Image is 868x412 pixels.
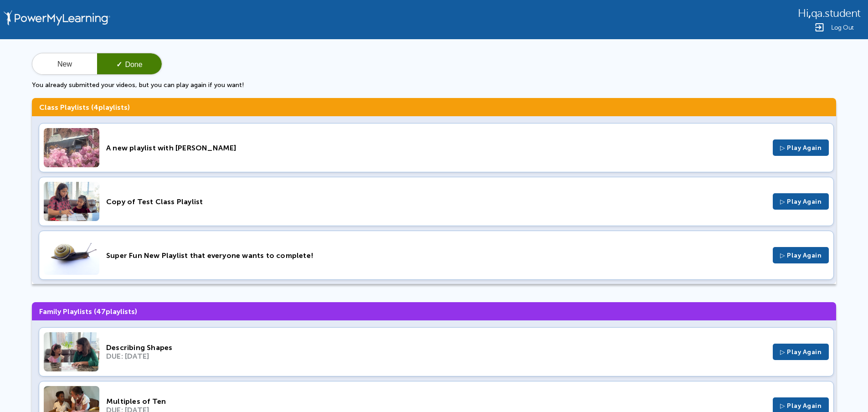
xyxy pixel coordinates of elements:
span: ▷ Play Again [780,402,822,410]
button: ▷ Play Again [773,247,829,263]
div: Describing Shapes [106,343,766,352]
span: ▷ Play Again [780,252,822,259]
button: ▷ Play Again [773,139,829,156]
div: A new playlist with [PERSON_NAME] [106,144,766,152]
img: Thumbnail [44,332,99,371]
img: Thumbnail [44,182,99,221]
button: ▷ Play Again [773,193,829,210]
h3: Family Playlists ( playlists) [32,302,836,320]
div: Super Fun New Playlist that everyone wants to complete! [106,251,766,260]
span: Hi [798,7,808,20]
button: ✓Done [97,53,162,75]
span: ▷ Play Again [780,144,822,152]
span: qa.student [811,7,861,20]
div: Copy of Test Class Playlist [106,197,766,206]
span: 47 [96,307,106,316]
span: ✓ [116,61,122,68]
span: Log Out [831,24,854,31]
div: , [798,6,861,20]
p: You already submitted your videos, but you can play again if you want! [32,81,836,89]
button: ▷ Play Again [773,344,829,360]
h3: Class Playlists ( playlists) [32,98,836,116]
button: New [32,53,97,75]
iframe: Chat [829,371,861,405]
img: Thumbnail [44,236,99,275]
img: Thumbnail [44,128,99,167]
div: DUE: [DATE] [106,352,766,360]
span: ▷ Play Again [780,348,822,356]
img: Logout Icon [814,22,825,33]
div: Multiples of Ten [106,397,766,406]
span: 4 [93,103,98,112]
span: ▷ Play Again [780,198,822,206]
